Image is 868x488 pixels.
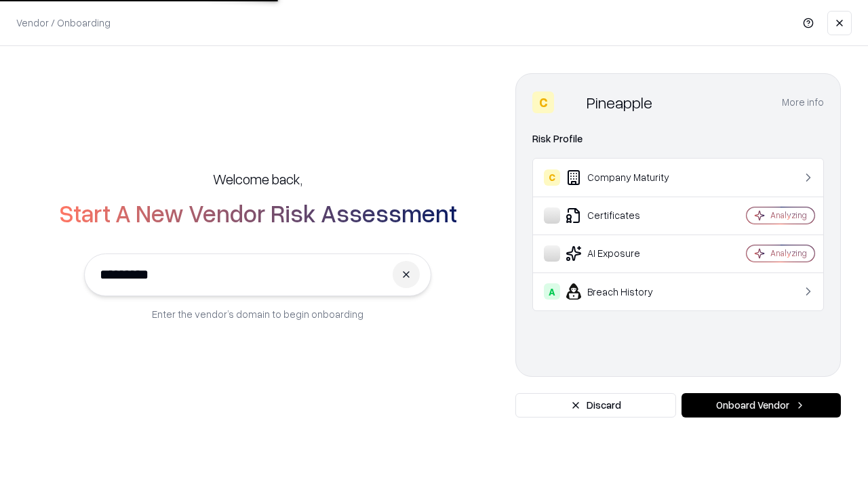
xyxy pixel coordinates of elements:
[770,209,807,221] div: Analyzing
[682,393,841,418] button: Onboard Vendor
[587,91,652,113] div: Pineapple
[213,169,302,188] h5: Welcome back,
[544,283,560,300] div: A
[544,245,706,262] div: AI Exposure
[544,169,560,186] div: C
[532,131,824,147] div: Risk Profile
[16,16,111,30] p: Vendor / Onboarding
[782,90,824,115] button: More info
[559,91,581,113] img: Pineapple
[59,199,457,226] h2: Start A New Vendor Risk Assessment
[770,247,807,259] div: Analyzing
[544,207,706,224] div: Certificates
[544,283,706,300] div: Breach History
[544,169,706,186] div: Company Maturity
[515,393,676,418] button: Discard
[532,91,554,113] div: C
[152,307,363,321] p: Enter the vendor’s domain to begin onboarding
